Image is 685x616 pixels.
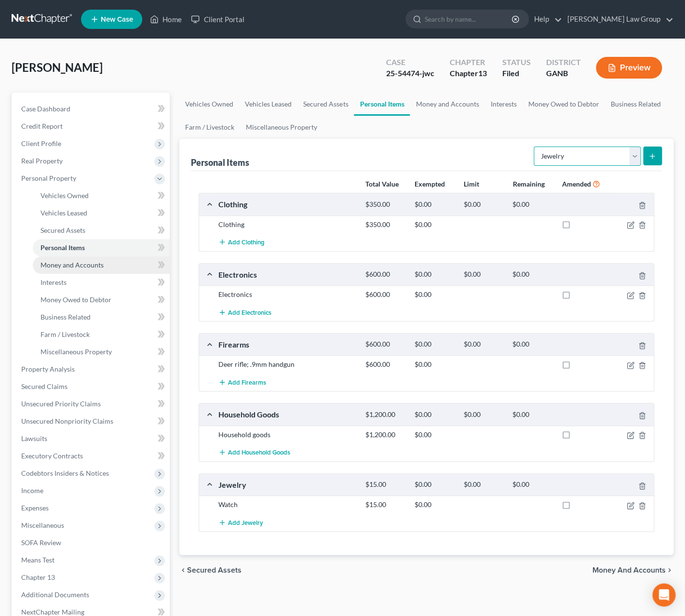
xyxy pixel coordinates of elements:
[218,303,271,321] button: Add Electronics
[214,199,361,209] div: Clothing
[508,340,557,349] div: $0.00
[187,566,242,574] span: Secured Assets
[214,360,361,369] div: Deer rifle; .9mm handgun
[191,157,249,168] div: Personal Items
[40,348,112,356] span: Miscellaneous Property
[410,360,459,369] div: $0.00
[21,590,89,599] span: Additional Documents
[458,410,508,419] div: $0.00
[21,486,43,495] span: Income
[297,93,354,116] a: Secured Assets
[458,200,508,209] div: $0.00
[13,413,170,430] a: Unsecured Nonpriority Claims
[21,157,63,165] span: Real Property
[546,68,580,79] div: GANB
[21,556,54,564] span: Means Test
[502,57,530,68] div: Status
[21,573,55,581] span: Chapter 13
[13,534,170,551] a: SOFA Review
[361,360,410,369] div: $600.00
[361,480,410,489] div: $15.00
[214,339,361,349] div: Firearms
[33,222,170,239] a: Secured Assets
[179,566,187,574] i: chevron_left
[458,340,508,349] div: $0.00
[21,452,83,460] span: Executory Contracts
[218,443,290,461] button: Add Household Goods
[361,290,410,299] div: $600.00
[449,57,486,68] div: Chapter
[508,200,557,209] div: $0.00
[33,343,170,361] a: Miscellaneous Property
[33,239,170,256] a: Personal Items
[21,105,70,113] span: Case Dashboard
[13,447,170,465] a: Executory Contracts
[21,122,63,130] span: Credit Report
[40,330,90,338] span: Farm / Livestock
[179,116,240,139] a: Farm / Livestock
[21,434,47,442] span: Lawsuits
[410,480,459,489] div: $0.00
[40,209,87,217] span: Vehicles Leased
[354,93,410,116] a: Personal Items
[410,270,459,279] div: $0.00
[228,519,263,526] span: Add Jewelry
[563,11,673,28] a: [PERSON_NAME] Law Group
[12,60,103,74] span: [PERSON_NAME]
[361,220,410,229] div: $350.00
[21,504,49,512] span: Expenses
[40,278,67,286] span: Interests
[21,174,76,182] span: Personal Property
[218,513,263,531] button: Add Jewelry
[240,116,323,139] a: Miscellaneous Property
[604,93,666,116] a: Business Related
[415,180,445,188] strong: Exempted
[502,68,530,79] div: Filed
[666,566,673,574] i: chevron_right
[410,93,484,116] a: Money and Accounts
[21,382,67,390] span: Secured Claims
[361,270,410,279] div: $600.00
[361,410,410,419] div: $1,200.00
[562,180,591,188] strong: Amended
[186,11,249,28] a: Client Portal
[33,256,170,274] a: Money and Accounts
[464,180,479,188] strong: Limit
[592,566,666,574] span: Money and Accounts
[179,566,242,574] button: chevron_left Secured Assets
[508,270,557,279] div: $0.00
[21,538,61,547] span: SOFA Review
[529,11,562,28] a: Help
[652,583,675,606] div: Open Intercom Messenger
[214,409,361,419] div: Household Goods
[13,100,170,118] a: Case Dashboard
[33,291,170,308] a: Money Owed to Debtor
[546,57,580,68] div: District
[21,521,64,529] span: Miscellaneous
[13,378,170,395] a: Secured Claims
[361,200,410,209] div: $350.00
[21,608,84,616] span: NextChapter Mailing
[40,191,89,200] span: Vehicles Owned
[40,261,104,269] span: Money and Accounts
[228,239,265,246] span: Add Clothing
[214,290,361,299] div: Electronics
[13,118,170,135] a: Credit Report
[512,180,544,188] strong: Remaining
[425,10,513,28] input: Search by name...
[228,308,271,316] span: Add Electronics
[508,480,557,489] div: $0.00
[145,11,186,28] a: Home
[214,269,361,280] div: Electronics
[214,430,361,440] div: Household goods
[218,373,266,391] button: Add Firearms
[33,308,170,326] a: Business Related
[410,410,459,419] div: $0.00
[214,500,361,509] div: Watch
[40,295,111,304] span: Money Owed to Debtor
[40,226,85,234] span: Secured Assets
[386,57,434,68] div: Case
[478,68,486,78] span: 13
[228,378,266,386] span: Add Firearms
[40,313,91,321] span: Business Related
